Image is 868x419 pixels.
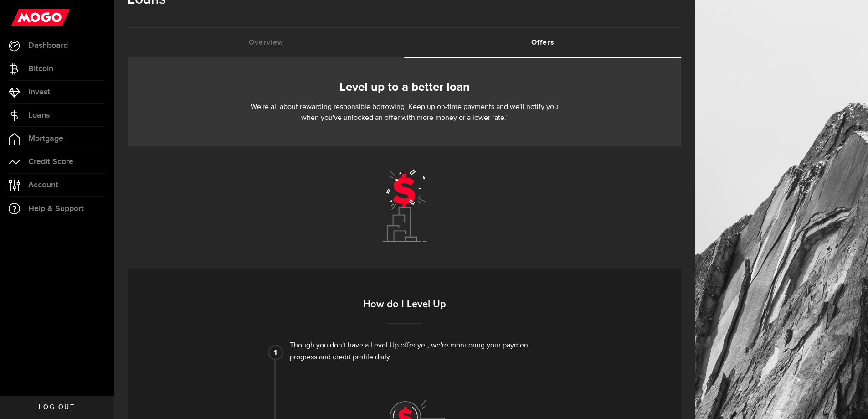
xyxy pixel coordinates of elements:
span: Dashboard [28,41,68,50]
span: Account [28,181,58,189]
p: We're all about rewarding responsible borrowing. Keep up on-time payments and we'll notify you wh... [247,102,562,124]
span: Bitcoin [28,65,53,73]
span: Log out [39,404,75,410]
span: Loans [28,111,50,119]
a: Overview [128,28,405,57]
button: Open LiveChat chat widget [7,4,35,31]
sup: 1 [506,114,508,118]
span: Help & Support [28,205,84,213]
span: Credit Score [28,158,73,166]
a: Offers [405,28,682,57]
h3: How do I Level Up [162,297,647,324]
span: Mortgage [28,134,63,143]
ul: Tabs Navigation [128,27,681,58]
div: Though you don't have a Level Up offer yet, we're monitoring your payment progress and credit pro... [290,340,541,363]
h2: Level up to a better loan [141,78,668,97]
span: Invest [28,88,50,96]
